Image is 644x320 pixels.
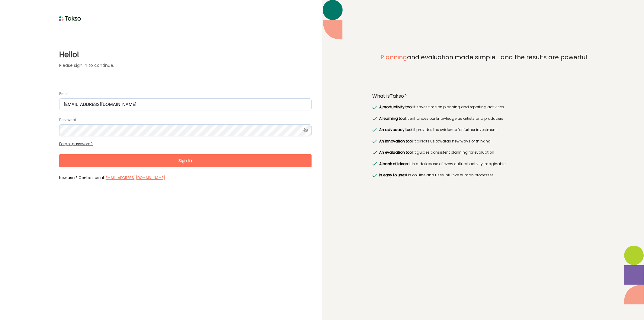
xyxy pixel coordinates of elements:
label: and evaluation made simple... and the results are powerful [372,53,594,85]
label: Please sign in to continue. [59,62,312,69]
label: Hello! [59,49,312,60]
label: [EMAIL_ADDRESS][DOMAIN_NAME] [104,175,165,181]
a: [EMAIL_ADDRESS][DOMAIN_NAME] [104,175,165,180]
label: it saves time on planning and reporting activities [378,104,504,110]
button: Sign In [59,154,312,167]
input: Email [59,98,312,110]
a: Forgot password? [59,141,93,146]
img: greenRight [372,151,377,155]
label: it enhances our knowledge as artists and producers [378,116,503,122]
img: greenRight [372,106,377,109]
label: it directs us towards new ways of thinking [378,138,491,144]
span: Planning [380,53,407,61]
span: An evaluation tool: [379,150,414,155]
span: A bank of ideas: [379,161,409,166]
label: Password [59,117,76,122]
img: greenRight [372,162,377,166]
img: greenRight [372,174,377,177]
label: it guides consistent planning for evaluation [378,149,494,155]
label: What is [372,93,407,99]
img: greenRight [372,128,377,132]
label: it provides the evidence for further investment [378,127,497,133]
label: it is on-line and uses intuitive human processes [378,172,494,178]
label: Email [59,91,69,96]
span: A productivity tool: [379,104,413,109]
span: An advocacy tool: [379,127,413,132]
img: greenRight [372,117,377,120]
span: An innovation tool: [379,139,414,144]
span: Is easy to use: [379,172,405,178]
img: taksoLoginLogo [59,14,81,23]
img: greenRight [372,139,377,143]
label: New user? Contact us at [59,175,312,180]
label: it is a database of every cultural activity imaginable [378,161,505,167]
span: A learning tool: [379,116,407,121]
span: Takso? [390,93,407,100]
